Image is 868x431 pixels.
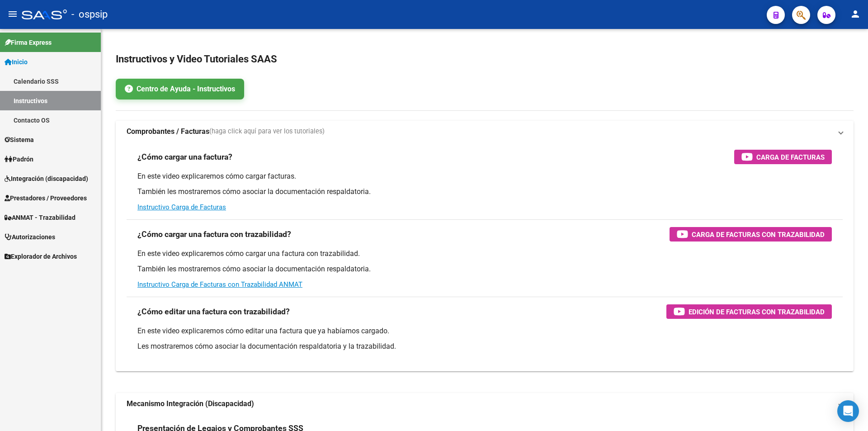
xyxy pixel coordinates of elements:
h2: Instructivos y Video Tutoriales SAAS [116,51,854,68]
span: Integración (discapacidad) [5,174,88,184]
a: Centro de Ayuda - Instructivos [116,79,244,99]
span: Inicio [5,57,28,67]
a: Instructivo Carga de Facturas con Trazabilidad ANMAT [137,280,302,289]
mat-icon: person [850,9,861,19]
p: También les mostraremos cómo asociar la documentación respaldatoria. [137,264,832,274]
span: (haga click aquí para ver los tutoriales) [209,127,325,137]
span: Autorizaciones [5,232,55,242]
mat-expansion-panel-header: Comprobantes / Facturas(haga click aquí para ver los tutoriales) [116,121,854,142]
mat-icon: menu [7,9,18,19]
p: En este video explicaremos cómo editar una factura que ya habíamos cargado. [137,326,832,336]
span: Firma Express [5,38,52,47]
strong: Comprobantes / Facturas [127,127,209,137]
p: En este video explicaremos cómo cargar facturas. [137,171,832,181]
mat-expansion-panel-header: Mecanismo Integración (Discapacidad) [116,393,854,415]
button: Edición de Facturas con Trazabilidad [666,304,832,319]
span: ANMAT - Trazabilidad [5,213,75,223]
strong: Mecanismo Integración (Discapacidad) [127,399,254,409]
span: Carga de Facturas [756,152,825,163]
span: Padrón [5,154,33,164]
button: Carga de Facturas [734,150,832,164]
div: Comprobantes / Facturas(haga click aquí para ver los tutoriales) [116,142,854,371]
p: Les mostraremos cómo asociar la documentación respaldatoria y la trazabilidad. [137,341,832,351]
h3: ¿Cómo cargar una factura? [137,151,232,163]
div: Open Intercom Messenger [837,400,859,422]
span: Edición de Facturas con Trazabilidad [689,306,825,317]
span: Prestadores / Proveedores [5,193,87,203]
p: En este video explicaremos cómo cargar una factura con trazabilidad. [137,249,832,259]
h3: ¿Cómo cargar una factura con trazabilidad? [137,228,291,241]
span: - ospsip [71,5,108,24]
h3: ¿Cómo editar una factura con trazabilidad? [137,305,290,318]
span: Carga de Facturas con Trazabilidad [692,229,825,240]
span: Sistema [5,135,34,145]
span: Explorador de Archivos [5,251,77,261]
button: Carga de Facturas con Trazabilidad [670,227,832,242]
p: También les mostraremos cómo asociar la documentación respaldatoria. [137,187,832,197]
a: Instructivo Carga de Facturas [137,203,226,211]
